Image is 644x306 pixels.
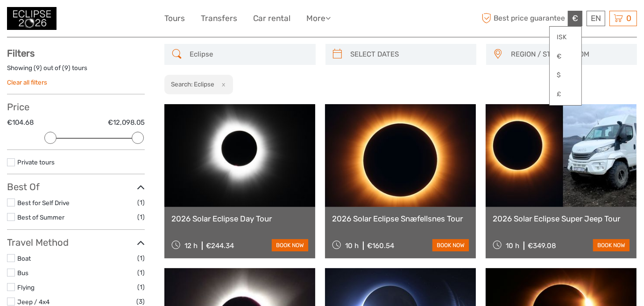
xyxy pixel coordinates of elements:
[507,47,632,62] button: REGION / STARTS FROM
[7,237,145,248] h3: Travel Method
[186,46,311,63] input: SEARCH
[332,214,469,223] a: 2026 Solar Eclipse Snæfellsnes Tour
[7,48,35,59] strong: Filters
[201,12,237,25] a: Transfers
[528,242,556,250] div: €349.08
[550,29,581,46] a: ISK
[137,282,145,292] span: (1)
[17,298,50,306] a: Jeep / 4x4
[17,199,70,206] a: Best for Self Drive
[17,158,55,166] a: Private tours
[550,86,581,103] a: £
[17,284,35,291] a: Flying
[7,7,57,30] img: 3312-44506bfc-dc02-416d-ac4c-c65cb0cf8db4_logo_small.jpg
[625,14,633,23] span: 0
[7,181,145,192] h3: Best Of
[206,242,234,250] div: €244.34
[137,197,145,208] span: (1)
[493,214,630,223] a: 2026 Solar Eclipse Super Jeep Tour
[108,118,145,128] label: €12,098.05
[137,267,145,278] span: (1)
[550,48,581,65] a: €
[432,239,469,251] a: book now
[347,46,472,63] input: SELECT DATES
[36,64,40,72] label: 9
[345,242,359,250] span: 10 h
[587,11,605,26] div: EN
[272,239,308,251] a: book now
[480,11,566,26] span: Best price guarantee
[306,12,331,25] a: More
[184,242,198,250] span: 12 h
[171,214,308,223] a: 2026 Solar Eclipse Day Tour
[7,118,34,128] label: €104.68
[506,242,519,250] span: 10 h
[7,64,145,78] div: Showing ( ) out of ( ) tours
[17,269,28,277] a: Bus
[17,255,31,262] a: Boat
[164,12,185,25] a: Tours
[107,14,119,26] button: Open LiveChat chat widget
[216,79,228,89] button: x
[64,64,68,72] label: 9
[7,78,47,86] a: Clear all filters
[137,212,145,222] span: (1)
[253,12,290,25] a: Car rental
[572,14,578,23] span: €
[550,67,581,84] a: $
[13,16,106,24] p: We're away right now. Please check back later!
[17,213,64,221] a: Best of Summer
[137,253,145,263] span: (1)
[367,242,394,250] div: €160.54
[7,101,145,113] h3: Price
[593,239,630,251] a: book now
[171,80,214,88] h2: Search: Eclipse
